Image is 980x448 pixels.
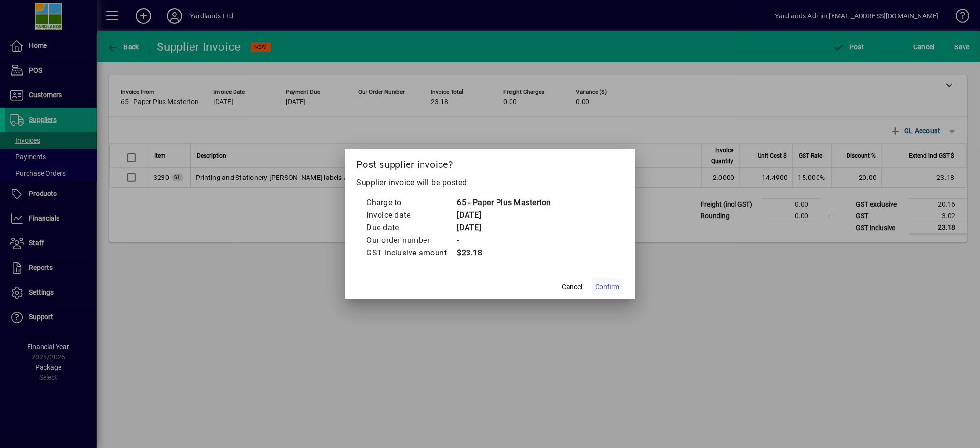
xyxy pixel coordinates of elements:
button: Confirm [592,278,624,296]
td: Invoice date [366,209,457,222]
button: Cancel [557,278,588,296]
td: [DATE] [457,209,552,222]
h2: Post supplier invoice? [345,149,635,177]
span: Cancel [562,282,583,292]
td: Due date [366,222,457,234]
td: GST inclusive amount [366,247,457,259]
p: Supplier invoice will be posted. [357,177,624,189]
td: [DATE] [457,222,552,234]
td: 65 - Paper Plus Masterton [457,196,552,209]
td: - [457,234,552,247]
td: $23.18 [457,247,552,259]
td: Charge to [366,196,457,209]
span: Confirm [596,282,620,292]
td: Our order number [366,234,457,247]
